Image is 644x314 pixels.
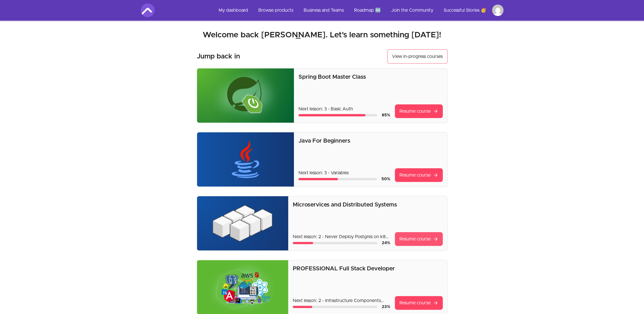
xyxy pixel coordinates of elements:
[492,5,503,16] img: Profile image for Mohammad Mukhawi
[381,177,390,181] span: 50 %
[293,242,377,244] div: Course progress
[382,113,390,117] span: 85 %
[395,104,443,118] a: Resume course
[350,3,385,17] a: Roadmap 🆕
[141,30,503,40] h2: Welcome back [PERSON_NAME]. Let's learn something [DATE]!
[299,3,348,17] a: Business and Teams
[293,201,443,209] p: Microservices and Distributed Systems
[197,68,294,123] img: Product image for Spring Boot Master Class
[395,232,443,246] a: Resume course
[214,3,253,17] a: My dashboard
[382,305,390,309] span: 23 %
[382,241,390,245] span: 24 %
[298,106,390,112] p: Next lesson: 3 - Basic Auth
[439,3,491,17] a: Successful Stories 🥳
[197,196,288,250] img: Product image for Microservices and Distributed Systems
[197,52,240,61] h3: Jump back in
[387,3,438,17] a: Join the Community
[298,169,390,176] p: Next lesson: 3 - Variables
[298,178,377,180] div: Course progress
[293,297,390,304] p: Next lesson: 2 - Infrastructure Components Overview
[197,132,294,187] img: Product image for Java For Beginners
[395,168,443,182] a: Resume course
[298,114,377,116] div: Course progress
[298,73,442,81] p: Spring Boot Master Class
[254,3,298,17] a: Browse products
[298,137,442,145] p: Java For Beginners
[293,306,377,308] div: Course progress
[293,233,390,240] p: Next lesson: 2 - Never Deploy Postgres on k8s. Only for local testing
[214,3,503,17] nav: Main
[387,49,448,64] a: View in-progress courses
[141,3,155,17] img: Amigoscode logo
[395,296,443,310] a: Resume course
[293,265,443,273] p: PROFESSIONAL Full Stack Developer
